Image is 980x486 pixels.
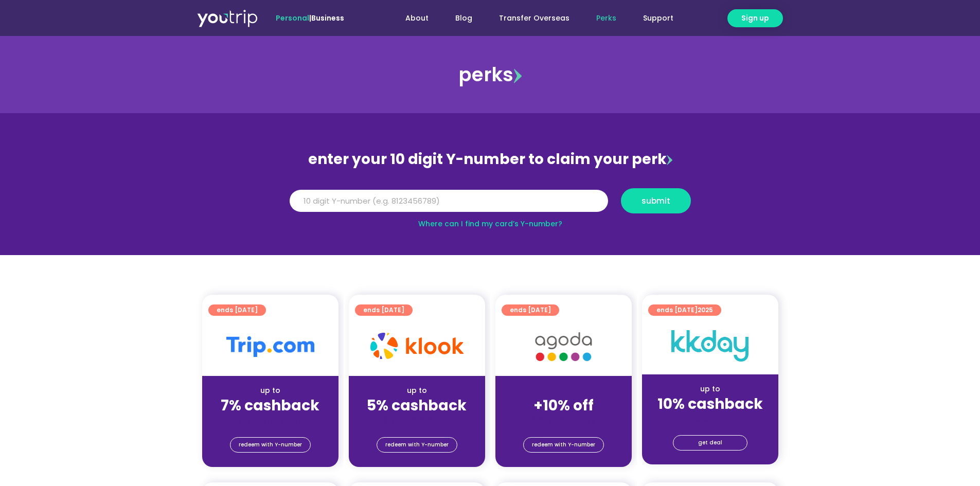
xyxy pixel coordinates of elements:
a: Business [311,13,344,23]
span: ends [DATE] [217,304,258,316]
div: up to [357,385,477,396]
a: Perks [583,9,630,28]
a: Transfer Overseas [486,9,583,28]
div: up to [210,385,330,396]
form: Y Number [290,188,691,221]
a: ends [DATE] [208,304,266,316]
span: submit [642,197,670,205]
a: Support [630,9,687,28]
span: | [276,13,344,23]
span: get deal [698,436,722,450]
span: up to [554,385,573,395]
input: 10 digit Y-number (e.g. 8123456789) [290,190,608,212]
div: (for stays only) [650,413,770,424]
span: Personal [276,13,309,23]
span: redeem with Y-number [239,438,302,452]
nav: Menu [372,9,687,28]
a: Sign up [727,9,783,27]
div: (for stays only) [210,415,330,426]
a: redeem with Y-number [230,437,311,453]
strong: 5% cashback [367,395,467,416]
a: get deal [673,435,747,451]
button: submit [621,188,691,213]
a: Blog [442,9,486,28]
span: redeem with Y-number [532,438,595,452]
span: ends [DATE] [656,304,713,316]
a: Where can I find my card’s Y-number? [418,219,562,229]
span: ends [DATE] [510,304,551,316]
div: up to [650,384,770,394]
div: (for stays only) [504,415,623,426]
span: redeem with Y-number [385,438,449,452]
a: ends [DATE] [355,304,413,316]
a: redeem with Y-number [523,437,604,453]
div: (for stays only) [357,415,477,426]
span: Sign up [741,13,769,24]
strong: +10% off [533,395,594,416]
div: enter your 10 digit Y-number to claim your perk [284,146,696,173]
a: ends [DATE] [502,304,559,316]
a: About [392,9,442,28]
a: ends [DATE]2025 [648,304,721,316]
span: ends [DATE] [363,304,404,316]
strong: 10% cashback [657,394,763,414]
strong: 7% cashback [221,395,319,416]
a: redeem with Y-number [377,437,457,453]
span: 2025 [698,305,713,314]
